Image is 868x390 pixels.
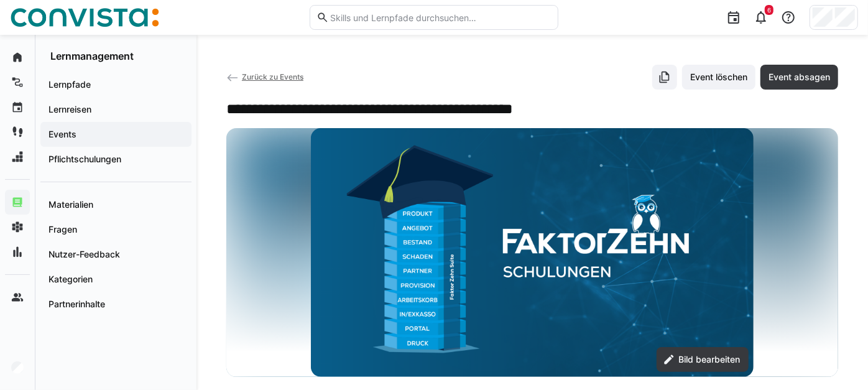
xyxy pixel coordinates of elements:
[767,71,832,83] span: Event absagen
[688,71,749,83] span: Event löschen
[242,72,303,81] span: Zurück zu Events
[677,353,742,366] span: Bild bearbeiten
[657,347,749,372] button: Bild bearbeiten
[760,65,838,90] button: Event absagen
[226,72,303,81] a: Zurück zu Events
[329,12,552,23] input: Skills und Lernpfade durchsuchen…
[767,6,771,14] span: 6
[682,65,755,90] button: Event löschen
